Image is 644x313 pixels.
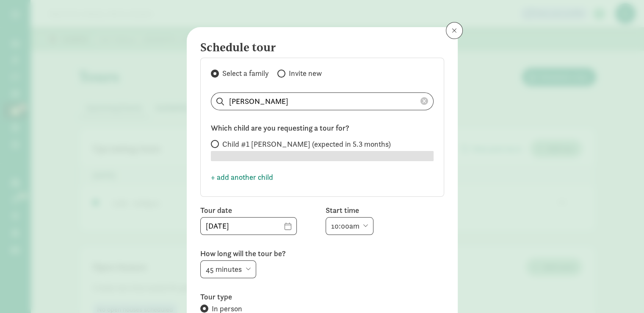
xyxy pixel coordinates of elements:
label: How long will the tour be? [200,249,444,259]
span: Select a family [222,68,269,78]
button: + add another child [211,168,273,186]
h6: Which child are you requesting a tour for? [211,124,434,132]
span: Invite new [289,68,322,78]
span: Child #1 [PERSON_NAME] (expected in 5.3 months) [222,139,391,149]
label: Tour type [200,292,444,302]
label: Start time [326,205,444,215]
label: Tour date [200,205,319,215]
span: + add another child [211,171,273,183]
h4: Schedule tour [200,41,437,54]
iframe: Chat Widget [602,272,644,313]
input: Search list... [211,93,433,110]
